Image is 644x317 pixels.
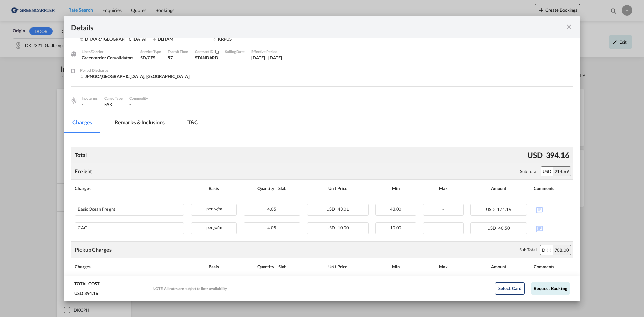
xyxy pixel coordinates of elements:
div: Charges [75,183,184,193]
div: Charges [75,262,184,272]
div: KRPUS [213,36,267,42]
div: 708.00 [553,245,571,255]
div: per_w/m [191,204,236,212]
div: - [82,101,98,107]
button: Request Booking [531,282,570,295]
div: Port of Discharge [80,67,190,73]
span: - [129,102,131,107]
div: Sub Total [520,168,537,174]
div: Commodity [129,95,148,101]
span: USD [326,225,337,230]
div: USD 394.16 [74,290,98,296]
div: Total [73,150,88,160]
div: 394.16 [544,148,571,162]
md-tab-item: T&C [179,114,206,133]
span: 43.01 [338,206,350,212]
div: Max [423,262,464,272]
div: No Comments Available [534,204,569,215]
div: Quantity | Slab [244,262,300,272]
div: NOTE: All rates are subject to liner availability [153,286,227,291]
div: Liner/Carrier [82,49,133,55]
md-icon: icon-close fg-AAA8AD m-0 cursor [565,23,573,31]
span: 10.00 [390,225,402,230]
md-dialog: Pickup Door ... [64,16,580,301]
span: 174.19 [497,207,511,212]
div: Basis [191,183,237,193]
div: 1 Aug 2025 - 31 Aug 2025 [251,55,282,61]
span: SD/CFS [140,55,155,60]
div: Sailing Date [225,49,245,55]
div: Pickup Charges [75,246,112,253]
span: USD [487,225,498,231]
span: 4.05 [267,206,276,212]
div: - [225,55,245,61]
div: Unit Price [307,183,369,193]
div: 214.69 [553,167,571,176]
div: JPNGO/Nagoya, Aichi [80,73,190,80]
div: Min [375,183,416,193]
img: cargo.png [70,97,77,104]
span: - [442,225,444,230]
div: Details [71,22,523,31]
div: Greencarrier Consolidators [82,55,133,61]
div: Min [375,262,416,272]
div: Service Type [140,49,161,55]
div: Amount [470,262,527,272]
div: Contract / Rate Agreement / Tariff / Spot Pricing Reference Number [195,49,218,55]
div: Sub Total [519,247,537,253]
div: Incoterms [82,95,98,101]
span: 43.00 [390,206,402,212]
div: per_w/m [191,223,236,231]
div: STANDARD [195,49,225,67]
div: Cargo Type [104,95,123,101]
div: USD [526,148,544,162]
div: Transit Time [168,49,188,55]
div: Amount [470,183,527,193]
th: Comments [530,180,573,197]
button: Select Card [495,282,525,295]
span: - [442,206,444,212]
div: 57 [168,55,188,61]
th: Comments [530,258,573,275]
md-tab-item: Remarks & Inclusions [107,114,173,133]
div: Max [423,183,464,193]
div: DEHAM [153,36,207,42]
span: USD [326,206,337,212]
md-tab-item: Charges [64,114,100,133]
div: STANDARD [195,55,218,61]
div: No Comments Available [534,222,569,234]
div: FAK [104,101,123,107]
span: USD [486,207,496,212]
div: Freight [75,168,92,175]
div: Unit Price [307,262,369,272]
div: CAC [78,225,87,230]
div: DKAAR/ Aarhus [80,36,146,42]
div: Quantity | Slab [244,183,300,193]
div: DKK [540,245,553,255]
md-pagination-wrapper: Use the left and right arrow keys to navigate between tabs [64,114,213,133]
span: 40.50 [498,225,510,231]
div: USD [541,167,553,176]
div: Basic Ocean Freight [78,207,115,212]
md-icon: icon-content-copy [213,50,218,54]
div: TOTAL COST [74,281,100,290]
span: 10.00 [338,225,350,230]
span: 4.05 [267,225,276,230]
div: Basis [191,262,237,272]
div: Effective Period [251,49,282,55]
